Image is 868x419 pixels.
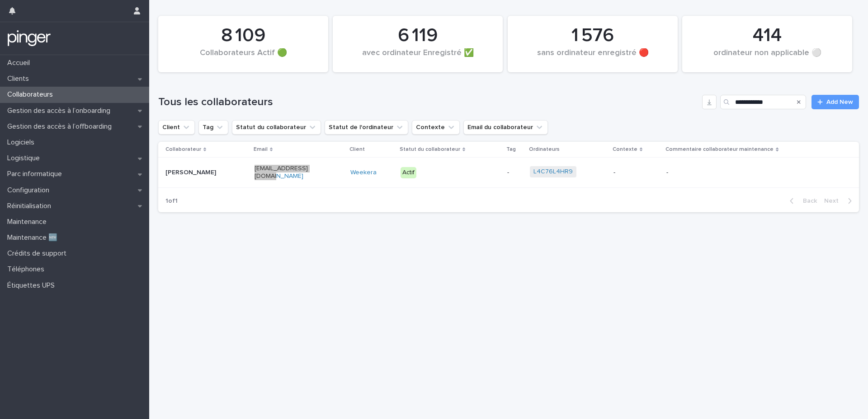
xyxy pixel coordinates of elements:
p: Téléphones [4,265,52,274]
p: Réinitialisation [4,202,58,210]
button: Next [821,197,859,205]
a: Weekera [350,169,377,177]
p: Étiquettes UPS [4,281,62,290]
p: Logiciels [4,138,42,147]
a: L4C76L4HR9 [533,168,573,176]
input: Search [720,95,806,109]
p: - [507,169,523,177]
div: Actif [401,167,416,178]
p: Gestion des accès à l’offboarding [4,122,119,131]
div: 414 [698,24,837,47]
button: Client [158,120,195,135]
p: Clients [4,74,36,83]
div: avec ordinateur Enregistré ✅ [348,48,487,67]
div: sans ordinateur enregistré 🔴 [523,48,662,67]
button: Back [783,197,821,205]
span: Next [824,198,844,204]
p: Client [349,144,365,154]
p: Configuration [4,186,57,195]
div: ordinateur non applicable ⚪ [698,48,837,67]
p: Email [254,144,268,154]
button: Statut de l'ordinateur [325,120,408,135]
p: Parc informatique [4,170,69,178]
p: Commentaire collaborateur maintenance [665,144,774,154]
p: Maintenance [4,218,54,226]
p: - [613,169,660,177]
img: mTgBEunGTSyRkCgitkcU [7,29,51,47]
div: 6 119 [348,24,487,47]
p: Accueil [4,59,37,67]
span: Back [797,198,817,204]
p: Ordinateurs [529,144,560,154]
button: Statut du collaborateur [232,120,321,135]
button: Tag [198,120,228,135]
p: Collaborateur [165,144,201,154]
div: 1 576 [523,24,662,47]
p: Collaborateurs [4,90,60,99]
p: [PERSON_NAME] [165,169,222,177]
span: Add New [826,99,853,105]
a: [EMAIL_ADDRESS][DOMAIN_NAME] [255,165,308,179]
p: Contexte [613,144,637,154]
p: Logistique [4,154,47,163]
div: Collaborateurs Actif 🟢 [174,48,313,67]
div: 8 109 [174,24,313,47]
p: Maintenance 🆕 [4,233,65,242]
p: Statut du collaborateur [400,144,460,154]
button: Email du collaborateur [463,120,548,135]
tr: [PERSON_NAME][EMAIL_ADDRESS][DOMAIN_NAME]Weekera Actif-L4C76L4HR9 -- [158,158,859,188]
p: - [666,169,779,177]
p: 1 of 1 [158,190,185,212]
p: Gestion des accès à l’onboarding [4,107,118,115]
p: Tag [506,144,516,154]
h1: Tous les collaborateurs [158,96,698,109]
p: Crédits de support [4,249,74,258]
a: Add New [811,95,859,109]
button: Contexte [412,120,460,135]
